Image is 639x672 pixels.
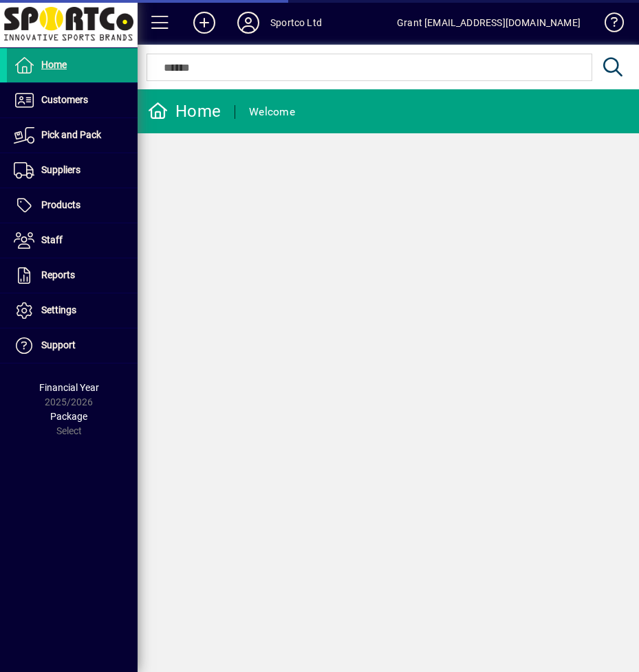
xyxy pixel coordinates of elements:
[397,12,581,34] div: Grant [EMAIL_ADDRESS][DOMAIN_NAME]
[594,3,622,47] a: Knowledge Base
[7,118,138,153] a: Pick and Pack
[41,59,67,70] span: Home
[7,328,138,363] a: Support
[41,234,63,245] span: Staff
[7,153,138,188] a: Suppliers
[41,269,75,280] span: Reports
[7,188,138,223] a: Products
[41,129,101,140] span: Pick and Pack
[7,293,138,328] a: Settings
[7,83,138,117] a: Customers
[41,94,88,105] span: Customers
[226,10,270,35] button: Profile
[41,199,80,210] span: Products
[182,10,226,35] button: Add
[39,382,99,393] span: Financial Year
[270,12,322,34] div: Sportco Ltd
[50,411,87,422] span: Package
[7,258,138,293] a: Reports
[249,101,295,123] div: Welcome
[7,223,138,258] a: Staff
[41,304,76,315] span: Settings
[41,339,76,350] span: Support
[148,100,221,122] div: Home
[41,164,80,175] span: Suppliers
